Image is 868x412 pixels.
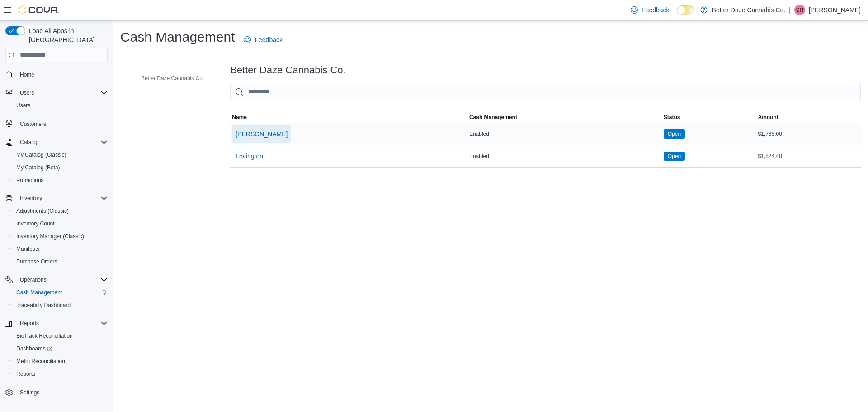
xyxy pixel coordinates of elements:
[16,345,52,352] span: Dashboards
[16,289,62,296] span: Cash Management
[16,164,60,171] span: My Catalog (Beta)
[16,102,30,109] span: Users
[16,193,108,204] span: Inventory
[16,318,108,329] span: Reports
[2,68,111,81] button: Home
[9,368,111,380] button: Reports
[232,147,267,165] button: Lovington
[16,193,46,204] button: Inventory
[13,244,108,254] span: Manifests
[796,5,804,15] span: SR
[13,149,70,160] a: My Catalog (Classic)
[789,5,791,15] p: |
[467,112,662,123] button: Cash Management
[9,205,111,217] button: Adjustments (Classic)
[664,114,680,121] span: Status
[758,114,778,121] span: Amount
[13,343,56,354] a: Dashboards
[756,129,861,139] div: $1,765.00
[20,71,34,78] span: Home
[668,130,681,138] span: Open
[230,112,467,123] button: Name
[9,342,111,355] a: Dashboards
[16,151,66,158] span: My Catalog (Classic)
[20,120,46,128] span: Customers
[16,245,39,253] span: Manifests
[668,152,681,160] span: Open
[13,331,108,341] span: BioTrack Reconciliation
[13,287,66,298] a: Cash Management
[809,5,861,15] p: [PERSON_NAME]
[9,299,111,311] button: Traceabilty Dashboard
[9,355,111,368] button: Metrc Reconciliation
[230,83,861,101] input: This is a search bar. As you type, the results lower in the page will automatically filter.
[13,244,43,254] a: Manifests
[255,35,282,44] span: Feedback
[13,256,108,267] span: Purchase Orders
[9,330,111,342] button: BioTrack Reconciliation
[9,149,111,161] button: My Catalog (Classic)
[467,129,662,139] div: Enabled
[18,5,59,14] img: Cova
[16,370,35,378] span: Reports
[16,137,108,148] span: Catalog
[2,192,111,205] button: Inventory
[2,136,111,149] button: Catalog
[9,99,111,112] button: Users
[16,318,42,329] button: Reports
[230,65,345,76] h3: Better Daze Cannabis Co.
[128,73,208,84] button: Better Daze Cannabis Co.
[16,274,108,285] span: Operations
[9,161,111,174] button: My Catalog (Beta)
[16,220,55,227] span: Inventory Count
[16,274,50,285] button: Operations
[2,273,111,286] button: Operations
[20,89,34,96] span: Users
[9,174,111,187] button: Promotions
[141,75,204,82] span: Better Daze Cannabis Co.
[16,137,42,148] button: Catalog
[16,258,57,265] span: Purchase Orders
[9,255,111,268] button: Purchase Orders
[236,129,288,139] span: [PERSON_NAME]
[13,162,108,173] span: My Catalog (Beta)
[2,317,111,330] button: Reports
[13,100,34,111] a: Users
[13,149,108,160] span: My Catalog (Classic)
[236,152,263,161] span: Lovington
[2,386,111,399] button: Settings
[16,119,50,129] a: Customers
[2,86,111,99] button: Users
[13,162,64,173] a: My Catalog (Beta)
[20,139,38,146] span: Catalog
[664,152,685,161] span: Open
[13,287,108,298] span: Cash Management
[13,300,74,311] a: Traceabilty Dashboard
[712,5,786,15] p: Better Daze Cannabis Co.
[13,343,108,354] span: Dashboards
[16,87,38,98] button: Users
[13,206,108,216] span: Adjustments (Classic)
[756,151,861,162] div: $1,824.40
[756,112,861,123] button: Amount
[16,233,84,240] span: Inventory Manager (Classic)
[13,175,108,186] span: Promotions
[467,151,662,162] div: Enabled
[13,369,39,379] a: Reports
[9,243,111,255] button: Manifests
[20,389,39,396] span: Settings
[16,177,44,184] span: Promotions
[13,369,108,379] span: Reports
[2,117,111,130] button: Customers
[13,331,76,341] a: BioTrack Reconciliation
[16,387,43,398] a: Settings
[16,302,71,309] span: Traceabilty Dashboard
[13,356,108,367] span: Metrc Reconciliation
[9,230,111,243] button: Inventory Manager (Classic)
[662,112,756,123] button: Status
[232,125,291,143] button: [PERSON_NAME]
[16,207,69,215] span: Adjustments (Classic)
[13,256,61,267] a: Purchase Orders
[13,356,69,367] a: Metrc Reconciliation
